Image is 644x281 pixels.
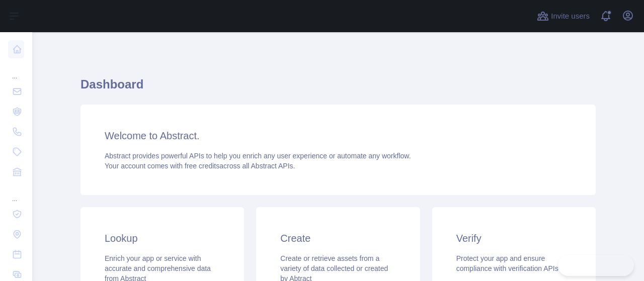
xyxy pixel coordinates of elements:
[456,254,558,272] span: Protect your app and ensure compliance with verification APIs
[8,183,24,203] div: ...
[535,8,592,24] button: Invite users
[558,255,634,276] iframe: Toggle Customer Support
[105,129,572,143] h3: Welcome to Abstract.
[105,162,295,170] span: Your account comes with across all Abstract APIs.
[105,152,411,160] span: Abstract provides powerful APIs to help you enrich any user experience or automate any workflow.
[105,231,220,245] h3: Lookup
[8,60,24,80] div: ...
[80,76,596,101] h1: Dashboard
[185,162,219,170] span: free credits
[456,231,572,245] h3: Verify
[280,231,395,245] h3: Create
[551,11,590,22] span: Invite users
